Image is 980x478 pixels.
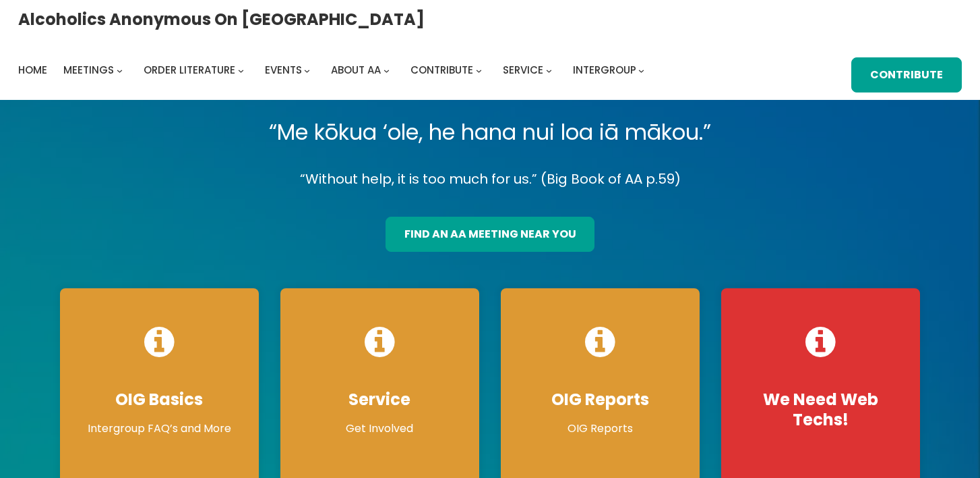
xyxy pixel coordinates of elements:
span: Contribute [410,63,473,77]
span: About AA [331,63,381,77]
p: “Without help, it is too much for us.” (Big Book of AA p.59) [49,167,931,191]
span: Intergroup [573,63,636,77]
button: Order Literature submenu [238,67,244,73]
a: find an aa meeting near you [386,217,595,252]
a: Contribute [851,57,962,92]
a: Contribute [410,61,473,80]
button: Meetings submenu [117,67,123,73]
span: Service [503,63,543,77]
p: “Me kōkua ‘ole, he hana nui loa iā mākou.” [49,113,931,151]
a: Home [18,61,47,80]
span: Home [18,63,47,77]
a: Events [265,61,302,80]
span: Events [265,63,302,77]
a: Meetings [63,61,114,80]
p: Intergroup FAQ’s and More [73,421,245,437]
nav: Intergroup [18,61,649,80]
h4: OIG Reports [514,390,686,410]
p: OIG Reports [514,421,686,437]
h4: OIG Basics [73,390,245,410]
h4: We Need Web Techs! [735,390,907,430]
button: Service submenu [546,67,552,73]
button: Intergroup submenu [638,67,644,73]
span: Meetings [63,63,114,77]
button: Events submenu [304,67,310,73]
a: About AA [331,61,381,80]
a: Intergroup [573,61,636,80]
button: Contribute submenu [476,67,482,73]
a: Alcoholics Anonymous on [GEOGRAPHIC_DATA] [18,5,425,34]
span: Order Literature [144,63,235,77]
button: About AA submenu [384,67,390,73]
p: Get Involved [294,421,466,437]
a: Service [503,61,543,80]
h4: Service [294,390,466,410]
